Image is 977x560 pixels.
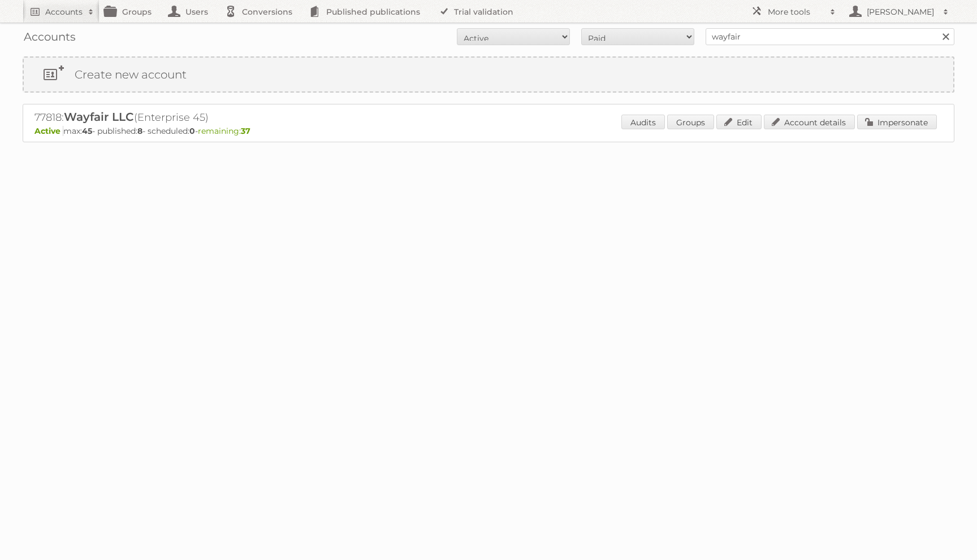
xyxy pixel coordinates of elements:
[241,126,250,136] strong: 37
[45,6,83,17] h2: Accounts
[34,110,430,125] h2: 77818: (Enterprise 45)
[857,115,937,129] a: Impersonate
[716,115,762,129] a: Edit
[24,58,953,91] a: Create new account
[768,6,824,17] h2: More tools
[64,110,134,124] span: Wayfair LLC
[137,126,142,136] strong: 8
[198,126,250,136] span: remaining:
[34,126,943,136] p: max: - published: - scheduled: -
[189,126,195,136] strong: 0
[864,6,937,17] h2: [PERSON_NAME]
[82,126,92,136] strong: 45
[34,126,63,136] span: Active
[764,115,855,129] a: Account details
[621,115,665,129] a: Audits
[667,115,714,129] a: Groups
